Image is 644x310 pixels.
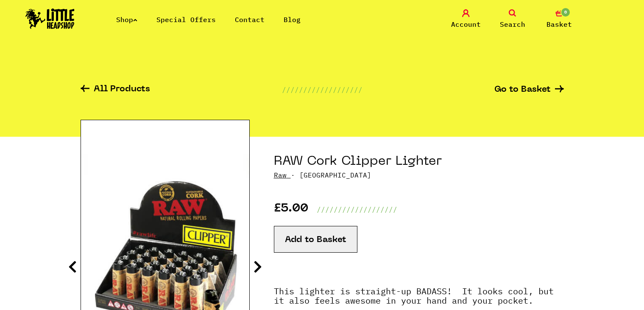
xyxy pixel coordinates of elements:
[284,15,301,24] a: Blog
[81,85,150,95] a: All Products
[451,19,481,29] span: Account
[317,204,397,214] p: ///////////////////
[235,15,265,24] a: Contact
[25,8,75,29] img: Little Head Shop Logo
[494,85,564,94] a: Go to Basket
[560,7,571,17] span: 0
[546,19,572,29] span: Basket
[500,19,525,29] span: Search
[538,9,580,29] a: 0 Basket
[274,204,308,214] p: £5.00
[274,226,357,253] button: Add to Basket
[156,15,216,24] a: Special Offers
[491,9,534,29] a: Search
[274,171,287,179] a: Raw
[116,15,137,24] a: Shop
[282,85,362,95] p: ///////////////////
[274,154,564,170] h1: RAW Cork Clipper Lighter
[274,170,564,180] p: · [GEOGRAPHIC_DATA]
